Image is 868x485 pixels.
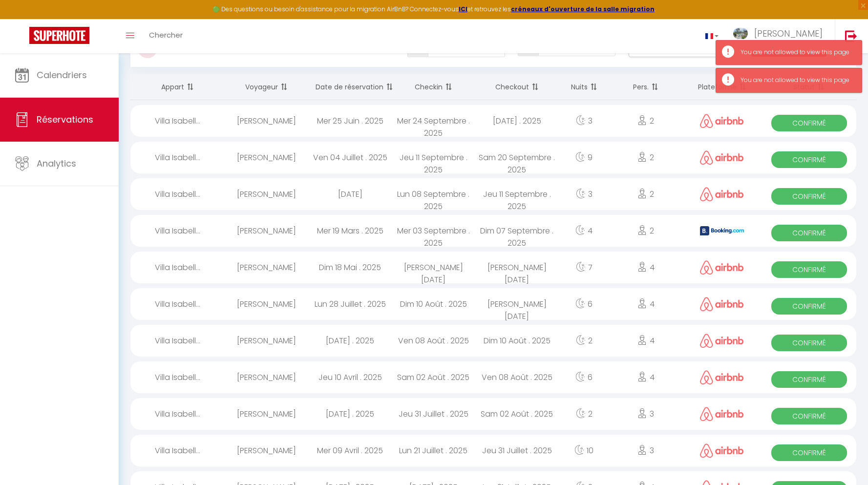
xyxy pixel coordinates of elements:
[225,74,308,100] th: Sort by guest
[754,27,823,40] span: [PERSON_NAME]
[142,19,190,53] a: Chercher
[726,19,835,53] a: ... [PERSON_NAME]
[559,74,610,100] th: Sort by nights
[459,5,467,13] a: ICI
[8,4,37,33] button: Ouvrir le widget de chat LiveChat
[37,157,76,169] span: Analytics
[130,74,225,100] th: Sort by rentals
[741,48,852,57] div: You are not allowed to view this page
[741,76,852,85] div: You are not allowed to view this page
[682,74,762,100] th: Sort by channel
[37,69,87,81] span: Calendriers
[29,27,89,44] img: Super Booking
[511,5,655,13] a: créneaux d'ouverture de la salle migration
[610,74,682,100] th: Sort by people
[845,30,857,42] img: logout
[149,30,183,40] span: Chercher
[308,74,392,100] th: Sort by booking date
[475,74,559,100] th: Sort by checkout
[37,113,93,126] span: Réservations
[392,74,475,100] th: Sort by checkin
[733,28,748,39] img: ...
